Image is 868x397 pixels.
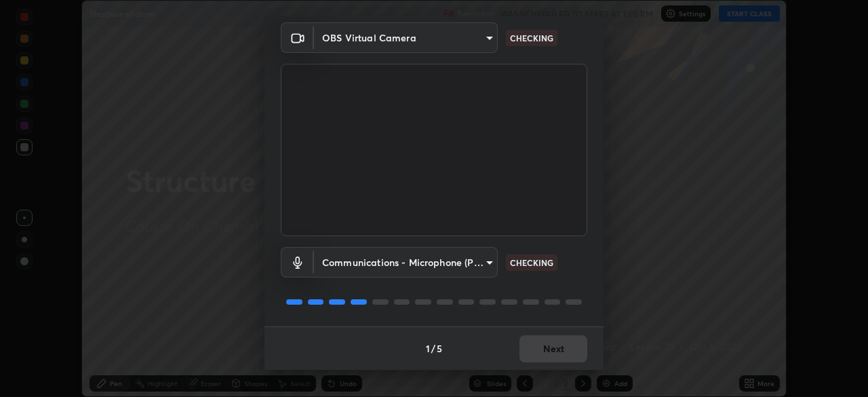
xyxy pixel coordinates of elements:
[314,22,498,53] div: OBS Virtual Camera
[426,341,430,356] h4: 1
[314,247,498,278] div: OBS Virtual Camera
[510,32,553,44] p: CHECKING
[431,341,435,356] h4: /
[437,341,442,356] h4: 5
[510,257,553,269] p: CHECKING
